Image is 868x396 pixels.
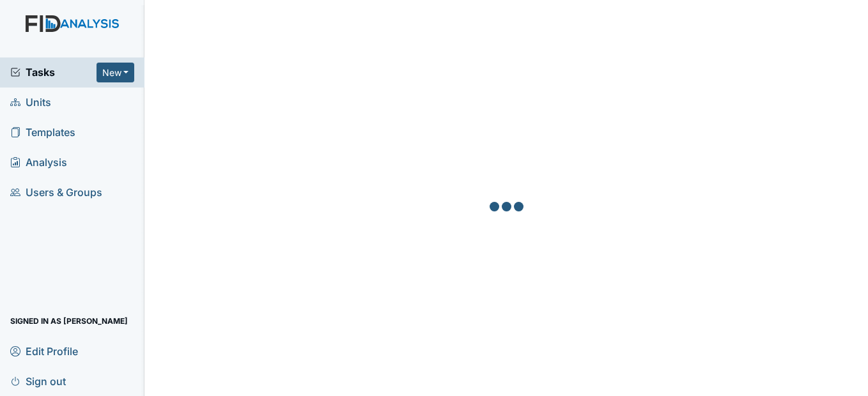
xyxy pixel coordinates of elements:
[10,311,128,331] span: Signed in as [PERSON_NAME]
[10,153,67,172] span: Analysis
[10,341,78,361] span: Edit Profile
[10,371,66,391] span: Sign out
[97,63,135,82] button: New
[10,183,102,202] span: Users & Groups
[10,93,51,112] span: Units
[10,123,75,142] span: Templates
[10,65,97,80] a: Tasks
